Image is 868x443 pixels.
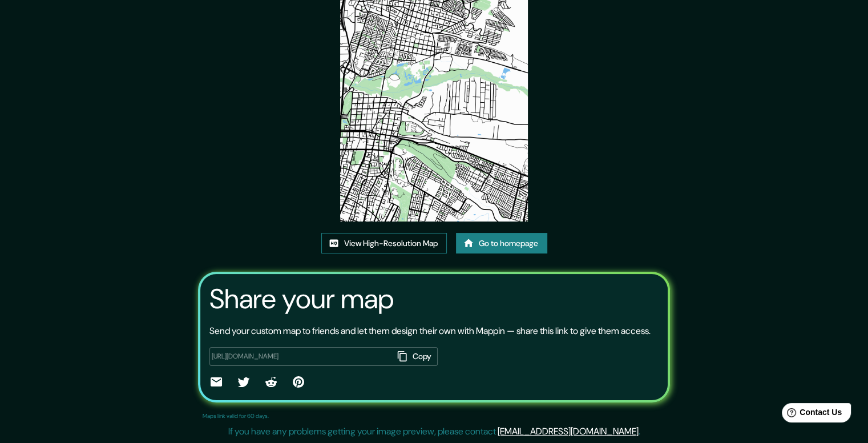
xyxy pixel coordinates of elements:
[498,425,639,437] a: [EMAIL_ADDRESS][DOMAIN_NAME]
[209,324,651,338] p: Send your custom map to friends and let them design their own with Mappin — share this link to gi...
[209,283,394,315] h3: Share your map
[228,425,640,438] p: If you have any problems getting your image preview, please contact .
[766,398,855,430] iframe: Help widget launcher
[203,412,269,420] p: Maps link valid for 60 days.
[321,233,447,254] a: View High-Resolution Map
[456,233,547,254] a: Go to homepage
[393,347,438,366] button: Copy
